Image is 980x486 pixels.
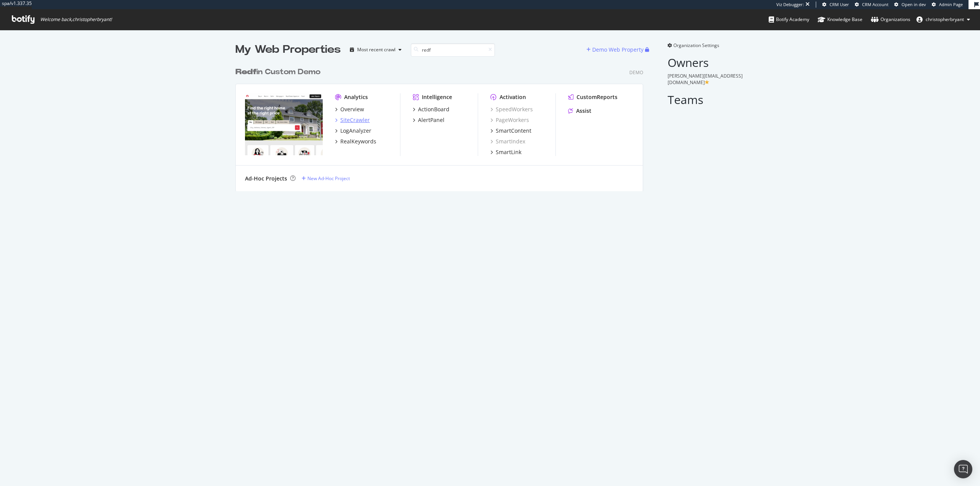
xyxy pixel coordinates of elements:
a: RealKeywords [335,138,376,145]
div: Activation [500,93,526,101]
a: Admin Page [932,2,963,8]
button: Most recent crawl [347,44,405,56]
a: PageWorkers [490,116,529,124]
a: Knowledge Base [818,9,862,30]
div: Most recent crawl [357,47,395,52]
a: Botify Academy [769,9,809,30]
a: Redfin Custom Demo [235,67,323,78]
a: SmartLink [490,148,521,156]
button: Demo Web Property [586,44,645,56]
span: Open in dev [902,2,926,7]
a: SmartContent [490,127,531,135]
input: Search [411,43,495,57]
a: Open in dev [894,2,926,8]
a: Demo Web Property [586,46,645,53]
span: Organization Settings [673,42,719,49]
div: LogAnalyzer [340,127,371,135]
div: RealKeywords [340,138,376,145]
a: SpeedWorkers [490,106,533,113]
a: Overview [335,106,364,113]
button: christopherbryant [910,13,976,26]
div: ActionBoard [418,106,449,113]
div: CustomReports [577,93,617,101]
div: grid [235,57,649,191]
div: SmartLink [496,148,521,156]
b: Redf [235,68,256,76]
div: in Custom Demo [235,67,320,78]
div: Knowledge Base [818,16,862,23]
div: Viz Debugger: [776,2,804,8]
div: Open Intercom Messenger [954,460,972,478]
a: CRM Account [855,2,889,8]
img: Redfin Custom Demo [245,93,323,155]
a: ActionBoard [413,106,449,113]
div: Ad-Hoc Projects [245,175,287,182]
h2: Teams [668,93,745,106]
a: CRM User [822,2,849,8]
span: Admin Page [939,2,963,7]
div: SiteCrawler [340,116,370,124]
a: LogAnalyzer [335,127,371,135]
div: SmartContent [496,127,531,135]
div: Assist [576,107,591,115]
span: christopherbryant [926,16,964,23]
a: SiteCrawler [335,116,370,124]
span: CRM Account [862,2,889,7]
span: Welcome back, christopherbryant ! [40,16,112,23]
div: My Web Properties [235,42,341,57]
a: SmartIndex [490,138,525,145]
div: Botify Academy [769,16,809,23]
div: Intelligence [422,93,452,101]
span: CRM User [830,2,849,7]
a: Organizations [871,9,910,30]
div: Organizations [871,16,910,23]
div: Overview [340,106,364,113]
div: Analytics [344,93,368,101]
h2: Owners [668,56,745,69]
a: CustomReports [568,93,617,101]
a: Assist [568,107,591,115]
a: AlertPanel [413,116,444,124]
span: [PERSON_NAME][EMAIL_ADDRESS][DOMAIN_NAME] [668,73,743,86]
div: Demo [629,69,643,76]
div: Demo Web Property [592,46,644,54]
div: New Ad-Hoc Project [307,175,350,182]
a: New Ad-Hoc Project [302,175,350,182]
div: AlertPanel [418,116,444,124]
